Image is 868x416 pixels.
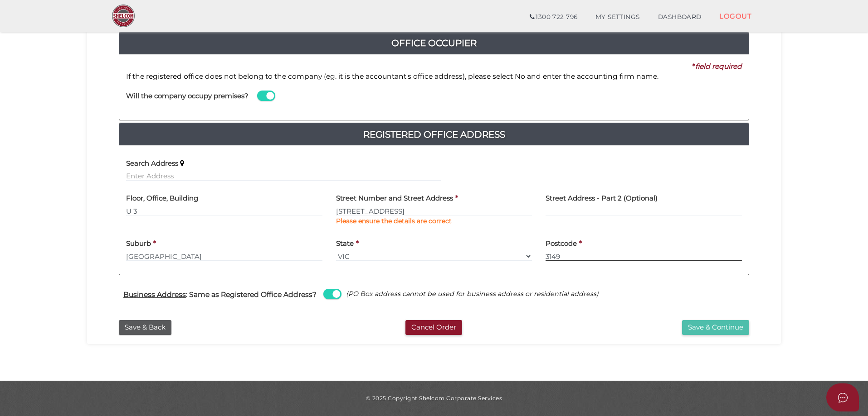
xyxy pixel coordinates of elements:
b: Please ensure the details are correct [336,217,452,225]
h4: Will the company occupy premises? [126,92,249,100]
a: LOGOUT [710,7,761,25]
h4: Suburb [126,240,151,248]
p: If the registered office does not belong to the company (eg. it is the accountant's office addres... [126,72,742,81]
a: 1300 722 796 [521,8,586,26]
input: Enter Address [126,171,441,181]
input: Enter Address [336,206,532,216]
h4: : Same as Registered Office Address? [123,291,317,298]
a: DASHBOARD [649,8,711,26]
h4: Street Number and Street Address [336,195,453,202]
i: (PO Box address cannot be used for business address or residential address) [346,290,599,298]
a: MY SETTINGS [586,8,649,26]
h4: Floor, Office, Building [126,195,198,202]
input: Postcode must be exactly 4 digits [546,251,742,261]
h4: Postcode [546,240,577,248]
a: Registered Office Address [119,127,749,142]
h4: Street Address - Part 2 (Optional) [546,195,658,202]
button: Open asap [826,383,859,411]
button: Save & Continue [682,320,749,335]
button: Cancel Order [405,320,462,335]
h4: Search Address [126,160,178,167]
i: Keep typing in your address(including suburb) until it appears [180,160,184,167]
i: field required [695,62,742,71]
button: Save & Back [119,320,171,335]
div: © 2025 Copyright Shelcom Corporate Services [94,394,774,402]
u: Business Address [123,290,186,299]
h4: Office Occupier [119,36,749,50]
h4: State [336,240,354,248]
